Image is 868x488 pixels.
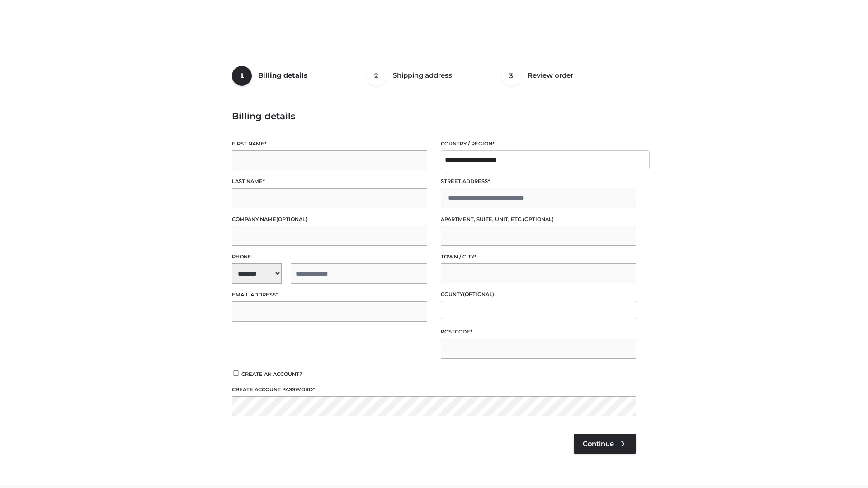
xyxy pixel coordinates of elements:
span: (optional) [523,216,554,222]
span: 3 [501,66,521,86]
input: Create an account? [232,370,240,376]
a: Continue [574,434,636,454]
label: County [441,290,636,299]
span: 2 [367,66,387,86]
span: (optional) [463,291,494,297]
h3: Billing details [232,111,636,122]
label: Email address [232,291,427,299]
span: Shipping address [393,71,452,80]
label: Company name [232,215,427,224]
label: First name [232,140,427,148]
span: Continue [583,440,614,448]
span: (optional) [276,216,307,222]
span: Billing details [258,71,307,80]
span: Review order [528,71,573,80]
label: Street address [441,177,636,186]
label: Postcode [441,328,636,336]
label: Phone [232,253,427,261]
label: Town / City [441,253,636,261]
span: Create an account? [241,371,302,377]
label: Last name [232,177,427,186]
span: 1 [232,66,252,86]
label: Apartment, suite, unit, etc. [441,215,636,224]
label: Country / Region [441,140,636,148]
label: Create account password [232,385,636,394]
